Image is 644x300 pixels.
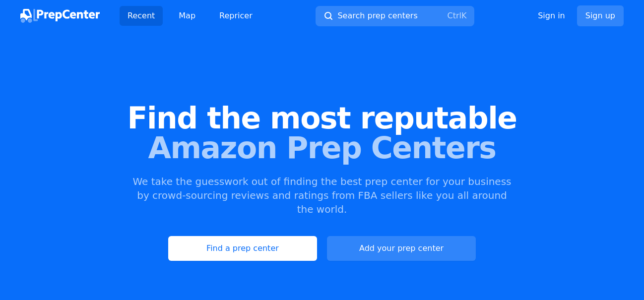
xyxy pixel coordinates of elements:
button: Search prep centersCtrlK [316,6,474,26]
a: Map [171,6,203,26]
a: Find a prep center [168,236,317,261]
a: Repricer [211,6,260,26]
a: Sign in [538,10,565,22]
kbd: K [461,11,467,20]
span: Search prep centers [337,10,417,22]
img: PrepCenter [20,9,100,23]
a: Recent [120,6,163,26]
kbd: Ctrl [447,11,461,20]
a: Sign up [577,5,624,26]
p: We take the guesswork out of finding the best prep center for your business by crowd-sourcing rev... [131,175,513,216]
span: Find the most reputable [16,103,628,133]
span: Amazon Prep Centers [16,133,628,163]
a: Add your prep center [327,236,476,261]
